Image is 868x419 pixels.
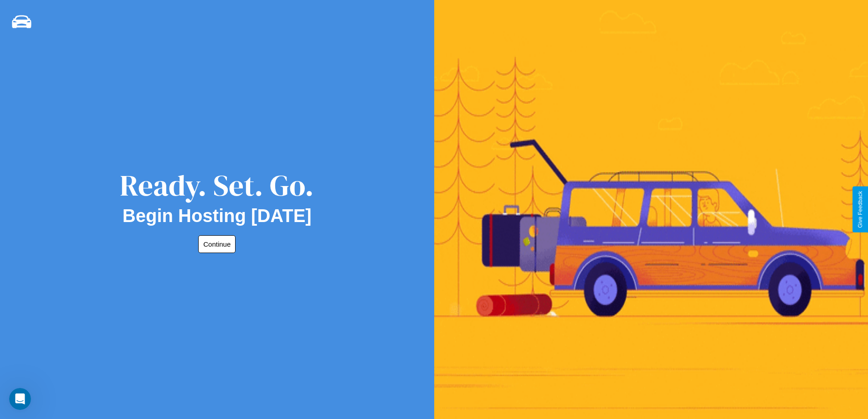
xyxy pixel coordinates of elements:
div: Give Feedback [857,191,863,228]
div: Ready. Set. Go. [120,165,314,206]
button: Continue [198,235,236,253]
iframe: Intercom live chat [9,388,31,410]
h2: Begin Hosting [DATE] [123,206,312,226]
